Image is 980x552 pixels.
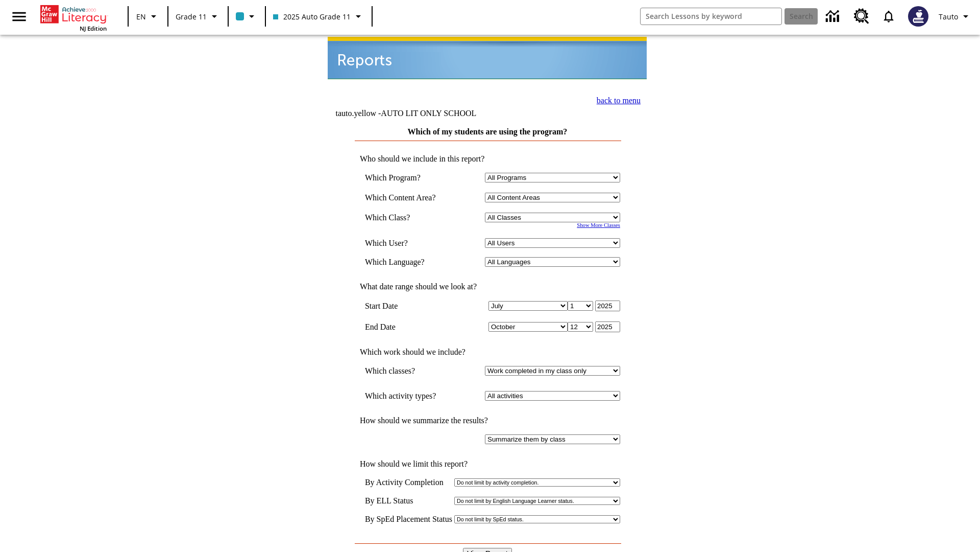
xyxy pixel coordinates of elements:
[232,7,262,26] button: Class color is light blue. Change class color
[365,257,451,267] td: Which Language?
[577,222,620,228] a: Show More Classes
[335,109,523,118] td: tauto.yellow -
[848,3,875,30] a: Resource Center, Will open in new tab
[355,459,620,469] td: How should we limit this report?
[273,11,351,22] span: 2025 Auto Grade 11
[820,3,848,31] a: Data Center
[269,7,369,26] button: Class: 2025 Auto Grade 11, Select your class
[365,515,452,524] td: By SpEd Placement Status
[365,193,436,202] nobr: Which Content Area?
[597,96,641,105] a: back to menu
[875,3,902,30] a: Notifications
[171,7,225,26] button: Grade: Grade 11, Select a grade
[381,109,476,118] nobr: AUTO LIT ONLY SCHOOL
[935,7,976,26] button: Profile/Settings
[908,6,928,27] img: Avatar
[365,173,451,182] td: Which Program?
[328,37,647,79] img: header
[132,7,164,26] button: Language: EN, Select a language
[365,238,451,248] td: Which User?
[408,127,568,136] a: Which of my students are using the program?
[365,301,451,311] td: Start Date
[355,154,620,164] td: Who should we include in this report?
[365,321,451,332] td: End Date
[902,3,935,30] button: Select a new avatar
[4,2,34,32] button: Open side menu
[939,11,958,22] span: Tauto
[40,3,107,32] div: Home
[365,366,451,376] td: Which classes?
[80,25,107,32] span: NJ Edition
[355,416,620,425] td: How should we summarize the results?
[355,282,620,291] td: What date range should we look at?
[365,391,451,401] td: Which activity types?
[365,478,452,487] td: By Activity Completion
[176,11,207,22] span: Grade 11
[355,348,620,357] td: Which work should we include?
[365,496,452,505] td: By ELL Status
[136,11,146,22] span: EN
[641,8,781,25] input: search field
[365,213,451,222] td: Which Class?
